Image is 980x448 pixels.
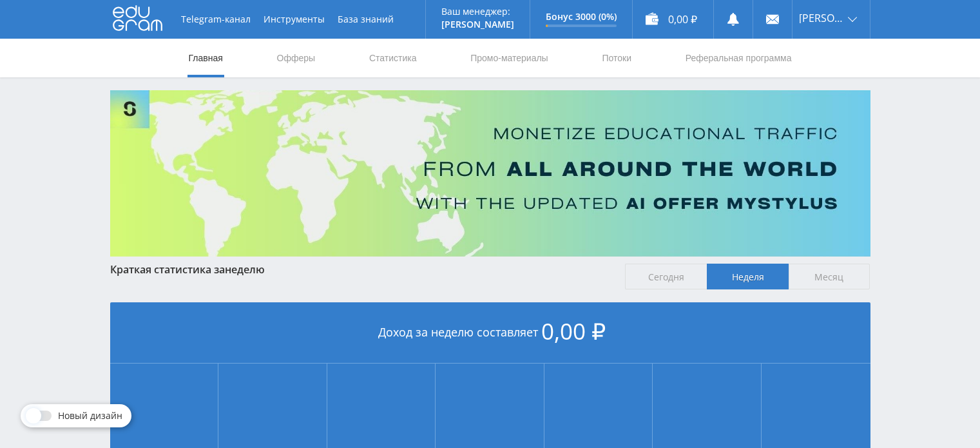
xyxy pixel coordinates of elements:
[789,264,870,289] span: Месяц
[546,12,617,22] p: Бонус 3000 (0%)
[469,39,549,77] a: Промо-материалы
[110,90,870,257] img: Banner
[441,19,514,30] p: [PERSON_NAME]
[441,6,514,17] p: Ваш менеджер:
[625,264,707,289] span: Сегодня
[58,411,122,421] span: Новый дизайн
[110,264,613,275] div: Краткая статистика за
[110,302,870,364] div: Доход за неделю составляет
[600,39,633,77] a: Потоки
[187,39,224,77] a: Главная
[225,262,265,277] span: неделю
[684,39,793,77] a: Реферальная программа
[368,39,418,77] a: Статистика
[707,264,789,289] span: Неделя
[541,316,606,346] span: 0,00 ₽
[799,13,844,23] span: [PERSON_NAME]
[276,39,317,77] a: Офферы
